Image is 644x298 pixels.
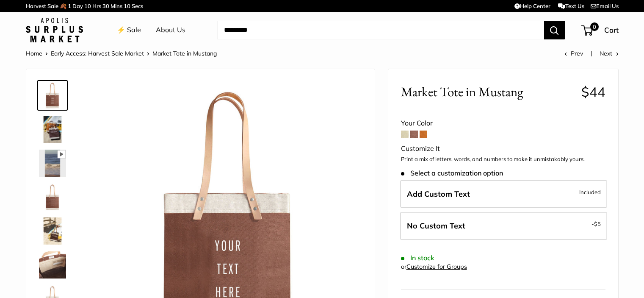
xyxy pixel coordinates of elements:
[604,25,619,34] span: Cart
[39,217,66,245] img: Market Tote in Mustang
[401,142,605,155] div: Customize It
[407,189,470,199] span: Add Custom Text
[124,3,130,9] span: 10
[401,117,605,130] div: Your Color
[579,187,601,197] span: Included
[400,180,607,208] label: Add Custom Text
[39,82,66,109] img: Market Tote in Mustang
[591,3,619,9] a: Email Us
[37,182,68,212] a: Market Tote in Mustang
[581,84,605,100] span: $44
[37,216,68,246] a: Market Tote in Mustang
[37,148,68,178] a: Market Tote in Mustang
[407,221,465,231] span: No Custom Text
[582,23,619,37] a: 0 Cart
[558,3,584,9] a: Text Us
[26,48,217,59] nav: Breadcrumb
[600,50,619,57] a: Next
[39,251,66,279] img: Market Tote in Mustang
[37,114,68,145] a: Market Tote in Mustang
[400,212,607,240] label: Leave Blank
[401,84,575,100] span: Market Tote in Mustang
[84,3,91,9] span: 10
[401,261,467,273] div: or
[111,3,122,9] span: Mins
[26,18,83,42] img: Apolis: Surplus Market
[406,263,467,270] a: Customize for Groups
[92,3,101,9] span: Hrs
[68,3,71,9] span: 1
[39,184,66,211] img: Market Tote in Mustang
[156,24,185,36] a: About Us
[39,116,66,143] img: Market Tote in Mustang
[401,254,434,262] span: In stock
[401,169,503,177] span: Select a customization option
[590,22,598,31] span: 0
[37,250,68,280] a: Market Tote in Mustang
[217,21,544,39] input: Search...
[544,21,565,39] button: Search
[132,3,143,9] span: Secs
[117,24,141,36] a: ⚡️ Sale
[39,150,66,177] img: Market Tote in Mustang
[591,219,601,229] span: -
[152,50,217,57] span: Market Tote in Mustang
[102,3,109,9] span: 30
[37,80,68,111] a: Market Tote in Mustang
[51,50,144,57] a: Early Access: Harvest Sale Market
[594,220,601,227] span: $5
[514,3,550,9] a: Help Center
[401,155,605,164] p: Print a mix of letters, words, and numbers to make it unmistakably yours.
[72,3,83,9] span: Day
[564,50,583,57] a: Prev
[26,50,42,57] a: Home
